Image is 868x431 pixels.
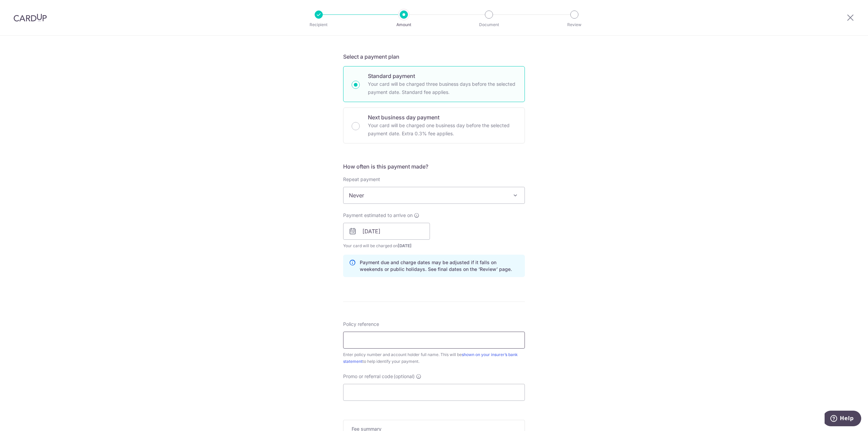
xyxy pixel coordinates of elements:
p: Your card will be charged three business days before the selected payment date. Standard fee appl... [368,80,516,96]
h5: How often is this payment made? [343,162,525,171]
span: Never [343,187,525,203]
span: (optional) [394,373,415,380]
span: Payment estimated to arrive on [343,212,413,219]
span: Never [343,187,525,204]
h5: Select a payment plan [343,53,525,61]
p: Document [464,21,514,28]
p: Payment due and charge dates may be adjusted if it falls on weekends or public holidays. See fina... [360,259,519,273]
p: Your card will be charged one business day before the selected payment date. Extra 0.3% fee applies. [368,121,516,138]
iframe: Opens a widget where you can find more information [825,411,861,428]
div: Enter policy number and account holder full name. This will be to help identify your payment. [343,351,525,365]
p: Next business day payment [368,113,516,121]
img: CardUp [14,14,47,22]
p: Review [549,21,599,28]
p: Amount [379,21,429,28]
label: Repeat payment [343,176,380,183]
label: Policy reference [343,321,379,328]
p: Standard payment [368,72,516,80]
span: [DATE] [398,243,412,248]
span: Your card will be charged on [343,242,430,249]
p: Recipient [294,21,344,28]
input: DD / MM / YYYY [343,223,430,240]
span: Promo or referral code [343,373,393,380]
